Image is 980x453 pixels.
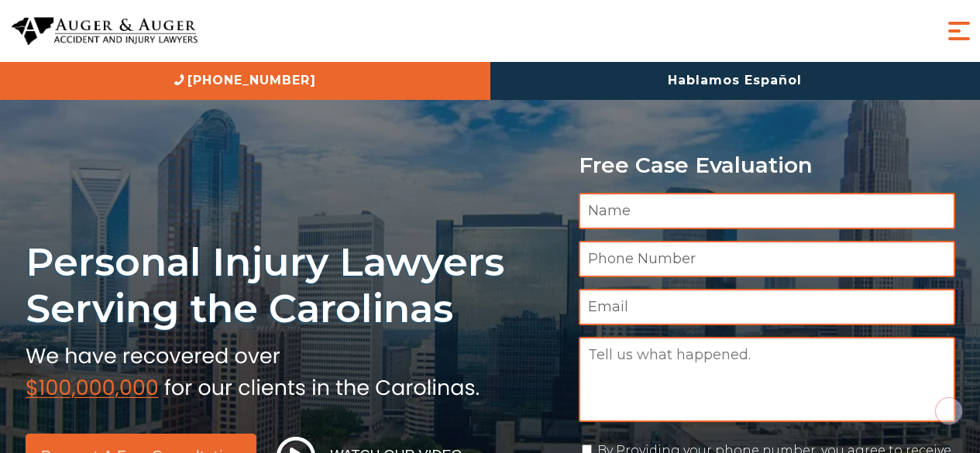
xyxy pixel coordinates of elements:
[12,17,198,46] img: Auger & Auger Accident and Injury Lawyers Logo
[579,289,955,325] input: Email
[26,239,560,332] h1: Personal Injury Lawyers Serving the Carolinas
[579,153,955,177] p: Free Case Evaluation
[579,241,955,277] input: Phone Number
[944,15,975,46] button: Menu
[26,340,480,399] img: sub text
[579,193,955,229] input: Name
